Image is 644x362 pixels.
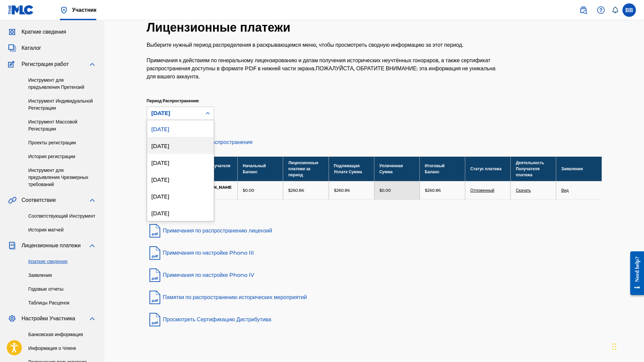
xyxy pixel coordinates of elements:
[28,167,88,187] ya-tr-span: Инструмент для предъявления Чрезмерных требований
[72,7,96,13] ya-tr-span: Участник
[622,3,636,17] div: Пользовательское меню
[28,213,95,219] ya-tr-span: Соответствующий Инструмент
[151,160,169,166] ya-tr-span: [DATE]
[28,286,96,293] a: Годовые отчеты
[8,196,16,204] img: Соответствие
[8,60,17,68] img: Регистрация работ
[610,330,644,362] div: Виджет чата
[28,258,67,264] ya-tr-span: Краткие сведения
[425,163,445,174] ya-tr-span: Итоговый Баланс
[8,28,66,36] a: Краткие сведенияКраткие сведения
[28,98,96,112] a: Инструмент Индивидуальной Регистрации
[88,196,96,204] img: Развернуть
[28,139,96,146] a: Проекты регистрации
[147,267,163,283] img: PDF
[22,45,41,51] ya-tr-span: Каталог
[516,160,544,177] ya-tr-span: Деятельность Получателя платежа
[28,167,96,188] a: Инструмент для предъявления Чрезмерных требований
[8,28,16,36] img: Краткие сведения
[28,226,96,233] a: История матчей
[470,166,502,171] ya-tr-span: Статус платежа
[516,188,531,193] a: Скачать
[28,77,84,90] ya-tr-span: Инструмент для предъявления Претензий
[147,245,163,261] img: PDF
[28,345,96,352] a: Информация о Члене
[288,187,304,193] p: $260.86
[379,187,391,193] p: $0.00
[147,245,602,261] a: Примечания по настройке Phono III
[28,272,96,279] a: Заявления
[22,315,75,323] span: Настройки Участника
[610,330,644,362] iframe: Виджет Чата
[425,187,441,193] p: $260.86
[612,7,618,13] div: Уведомления
[163,249,254,257] ya-tr-span: Примечания по настройке Phono III
[88,315,96,323] img: Развернуть
[8,44,16,52] img: Каталог
[147,42,464,48] ya-tr-span: Выберите нужный период распределения в раскрывающемся меню, чтобы просмотреть сводную информацию ...
[28,153,96,160] a: История регистрации
[151,110,170,116] ya-tr-span: [DATE]
[28,118,96,133] a: Инструмент Массовой Регистрации
[22,61,69,67] ya-tr-span: Регистрация работ
[22,29,66,35] ya-tr-span: Краткие сведения
[28,286,63,292] ya-tr-span: Годовые отчеты
[28,345,76,351] ya-tr-span: Информация о Члене
[88,60,96,68] img: Развернуть
[28,227,64,233] ya-tr-span: История матчей
[612,336,616,357] div: Перетащить
[243,163,266,174] ya-tr-span: Начальный Баланс
[8,5,34,15] img: Логотип MLC
[147,57,490,72] ya-tr-span: Примечания к действиям по генеральному лицензированию и датам получения исторических неучтённых г...
[22,242,80,249] ya-tr-span: Лицензионные платежи
[288,160,318,177] ya-tr-span: Лицензионные платежи за период
[8,44,41,52] a: КаталогКаталог
[28,213,96,220] a: Соответствующий Инструмент
[197,185,232,196] ya-tr-span: [PERSON_NAME]
[379,163,403,174] ya-tr-span: Уплаченная Сумма
[147,134,602,150] a: Краткое описание распространения
[28,300,69,306] ya-tr-span: Таблицы Расценок
[22,197,56,203] ya-tr-span: Соответствие
[147,223,602,239] a: Примечания по распространению лицензий
[147,98,199,103] ya-tr-span: Период Распространения:
[147,289,163,305] img: PDF
[28,258,96,265] a: Краткие сведения
[470,188,495,193] ya-tr-span: Отложенный
[28,331,83,337] ya-tr-span: Банковская информация
[147,312,163,328] img: PDF
[561,166,583,171] ya-tr-span: Заявления
[147,20,291,35] ya-tr-span: Лицензионные платежи
[163,227,272,235] ya-tr-span: Примечания по распространению лицензий
[151,177,169,183] ya-tr-span: [DATE]
[561,188,569,193] ya-tr-span: Вид
[147,223,163,239] img: PDF
[147,267,602,283] a: Примечания по настройке Phono IV
[28,331,96,338] a: Банковская информация
[147,65,496,80] ya-tr-span: ПОЖАЛУЙСТА, ОБРАТИТЕ ВНИМАНИЕ: эта информация не уникальна для вашего аккаунта.
[60,6,68,14] img: Верхний Правообладатель
[579,6,587,14] img: Поиск
[28,140,76,146] ya-tr-span: Проекты регистрации
[334,187,350,193] p: $260.86
[625,246,644,300] iframe: Ресурсный Центр
[163,293,307,301] ya-tr-span: Памятки по распространению исторических мероприятий
[577,3,590,17] a: Публичный поиск
[28,272,52,278] ya-tr-span: Заявления
[28,299,96,306] a: Таблицы Расценок
[163,271,255,279] ya-tr-span: Примечания по настройке Phono IV
[28,98,93,111] ya-tr-span: Инструмент Индивидуальной Регистрации
[151,126,169,133] ya-tr-span: [DATE]
[334,163,362,174] ya-tr-span: Подлежащая Уплате Сумма
[28,119,77,132] ya-tr-span: Инструмент Массовой Регистрации
[8,242,16,250] img: Лицензионные платежи
[151,143,169,149] ya-tr-span: [DATE]
[163,316,271,324] ya-tr-span: Просмотреть Сертификацию Дистрибутива
[8,315,16,323] img: Настройки Участника
[147,289,602,305] a: Памятки по распространению исторических мероприятий
[151,210,169,217] ya-tr-span: [DATE]
[88,242,96,250] img: Развернуть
